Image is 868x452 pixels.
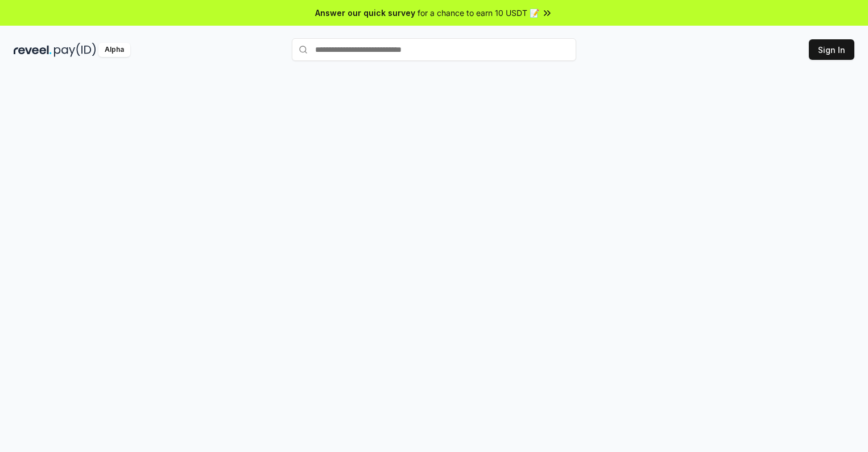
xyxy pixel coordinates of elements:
[14,43,52,57] img: reveel_dark
[98,43,130,57] div: Alpha
[809,39,854,60] button: Sign In
[54,43,96,57] img: pay_id
[418,7,539,19] span: for a chance to earn 10 USDT 📝
[315,7,415,19] span: Answer our quick survey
